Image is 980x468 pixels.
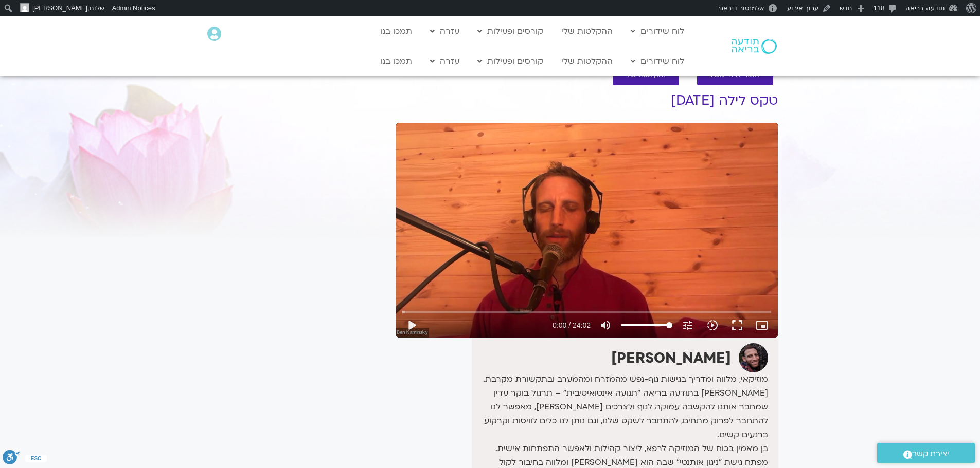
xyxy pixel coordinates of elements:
h1: טקס לילה [DATE] [396,93,778,108]
span: לספריית ה-VOD [709,71,761,79]
a: עזרה [425,22,465,41]
span: יצירת קשר [912,447,949,461]
a: יצירת קשר [877,443,975,463]
a: לוח שידורים [626,51,689,71]
a: ההקלטות שלי [556,22,618,41]
strong: [PERSON_NAME] [611,348,731,368]
span: [PERSON_NAME] [32,4,87,12]
a: לוח שידורים [626,22,689,41]
img: בן קמינסקי [739,343,768,372]
a: קורסים ופעילות [472,22,548,41]
span: להקלטות שלי [625,71,667,79]
img: תודעה בריאה [732,39,777,54]
a: תמכו בנו [375,51,417,71]
p: מוזיקאי, מלווה ומדריך בגישות גוף-נפש מהמזרח ומהמערב ובתקשורת מקרבת. [PERSON_NAME] בתודעה בריאה ״ת... [474,372,768,442]
a: קורסים ופעילות [472,51,548,71]
a: תמכו בנו [375,22,417,41]
a: ההקלטות שלי [556,51,618,71]
a: עזרה [425,51,465,71]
